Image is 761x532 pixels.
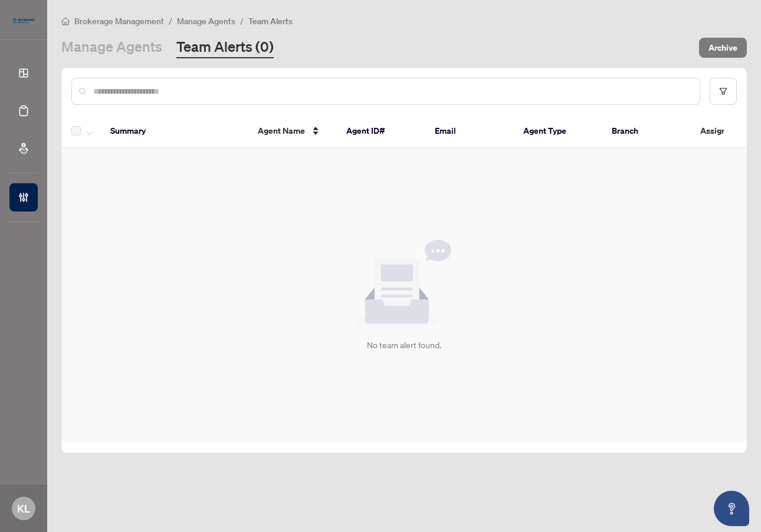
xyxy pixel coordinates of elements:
span: filter [719,87,727,95]
span: Assignee [700,124,736,137]
span: Manage Agents [177,16,235,27]
span: Agent Name [258,124,305,137]
img: logo [9,15,38,27]
th: Summary [101,114,248,148]
button: Archive [699,38,747,58]
span: Archive [708,38,737,57]
img: Null State Icon [357,240,451,329]
th: Branch [602,114,691,148]
th: Agent Name [248,114,337,148]
button: Open asap [714,491,749,526]
span: Brokerage Management [74,16,164,27]
li: / [240,14,244,28]
a: Manage Agents [61,37,162,58]
th: Email [425,114,514,148]
th: Agent Type [514,114,602,148]
li: / [169,14,172,28]
th: Agent ID# [337,114,425,148]
button: filter [710,78,737,105]
div: No team alert found. [367,339,441,352]
span: home [61,17,70,25]
a: Team Alerts (0) [176,37,274,58]
span: Team Alerts [248,16,293,27]
span: KL [17,500,30,517]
